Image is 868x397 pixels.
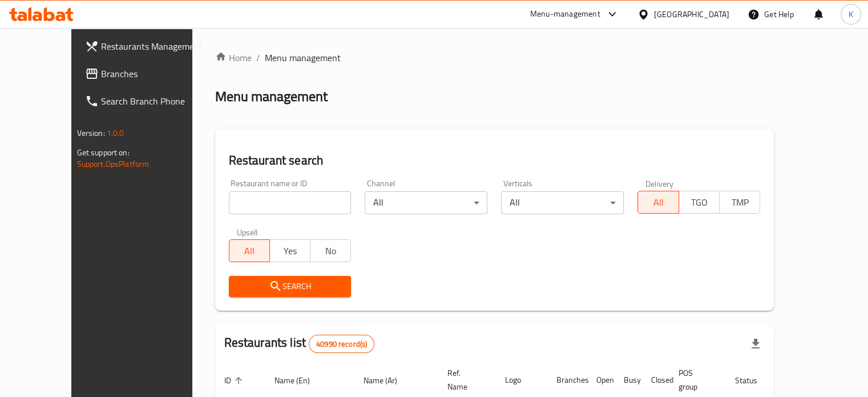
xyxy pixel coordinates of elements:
[643,194,674,211] span: All
[274,243,306,259] span: Yes
[637,191,679,214] button: All
[107,126,124,141] span: 1.0.0
[742,330,769,358] div: Export file
[101,94,207,108] span: Search Branch Phone
[364,374,412,387] span: Name (Ar)
[229,276,352,297] button: Search
[735,374,772,387] span: Status
[256,51,260,65] li: /
[447,366,482,394] span: Ref. Name
[234,243,265,259] span: All
[309,339,374,350] span: 40990 record(s)
[274,374,325,387] span: Name (En)
[310,239,351,262] button: No
[215,51,252,65] a: Home
[679,191,720,214] button: TGO
[101,39,207,53] span: Restaurants Management
[679,366,712,394] span: POS group
[77,145,130,160] span: Get support on:
[101,67,207,81] span: Branches
[215,51,774,65] nav: breadcrumb
[76,33,216,60] a: Restaurants Management
[229,191,352,214] input: Search for restaurant name or ID..
[77,157,150,171] a: Support.OpsPlatform
[719,191,760,214] button: TMP
[76,87,216,115] a: Search Branch Phone
[238,279,342,294] span: Search
[229,239,270,262] button: All
[315,243,346,259] span: No
[724,194,756,211] span: TMP
[224,374,246,387] span: ID
[224,334,375,353] h2: Restaurants list
[501,191,624,214] div: All
[645,179,674,187] label: Delivery
[654,8,729,21] div: [GEOGRAPHIC_DATA]
[77,126,105,141] span: Version:
[684,194,715,211] span: TGO
[237,228,258,236] label: Upsell
[215,87,328,106] h2: Menu management
[309,335,374,353] div: Total records count
[849,8,853,21] span: K
[269,239,310,262] button: Yes
[365,191,487,214] div: All
[265,51,341,65] span: Menu management
[229,152,761,169] h2: Restaurant search
[530,7,600,21] div: Menu-management
[76,60,216,87] a: Branches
